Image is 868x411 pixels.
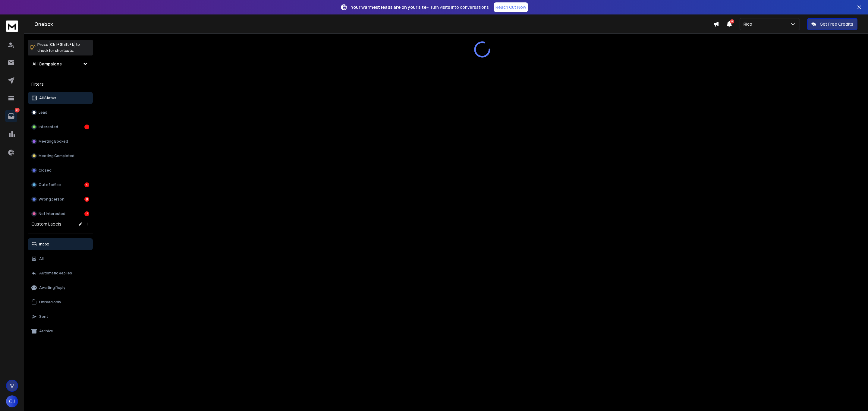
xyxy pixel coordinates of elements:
[28,179,93,191] button: Out of office3
[39,314,48,319] p: Sent
[39,139,68,144] p: Meeting Booked
[39,271,72,276] p: Automatic Replies
[39,96,56,100] p: All Status
[84,182,89,187] div: 3
[84,211,89,216] div: 15
[28,193,93,205] button: Wrong person8
[31,221,61,227] h3: Custom Labels
[84,125,89,129] div: 1
[28,282,93,294] button: Awaiting Reply
[15,108,20,112] p: 27
[28,253,93,265] button: All
[820,21,853,27] p: Get Free Credits
[84,197,89,202] div: 8
[39,110,47,115] p: Lead
[5,110,17,122] a: 27
[6,395,18,407] button: CJ
[494,2,528,12] a: Reach Out Now
[28,121,93,133] button: Interested1
[39,182,61,187] p: Out of office
[39,153,74,158] p: Meeting Completed
[495,4,526,10] p: Reach Out Now
[28,164,93,176] button: Closed
[807,18,857,30] button: Get Free Credits
[28,92,93,104] button: All Status
[34,21,713,28] h1: Onebox
[39,211,65,216] p: Not Interested
[28,135,93,147] button: Meeting Booked
[730,19,734,24] span: 8
[744,21,755,27] p: Rico
[28,296,93,308] button: Unread only
[33,61,62,67] h1: All Campaigns
[39,285,65,290] p: Awaiting Reply
[28,238,93,250] button: Inbox
[39,242,49,247] p: Inbox
[28,208,93,220] button: Not Interested15
[6,21,18,32] img: logo
[49,41,75,48] span: Ctrl + Shift + k
[39,125,58,129] p: Interested
[39,168,52,173] p: Closed
[37,42,80,54] p: Press to check for shortcuts.
[39,300,61,305] p: Unread only
[28,267,93,279] button: Automatic Replies
[39,329,53,334] p: Archive
[351,4,489,10] p: – Turn visits into conversations
[28,150,93,162] button: Meeting Completed
[28,106,93,119] button: Lead
[39,197,64,202] p: Wrong person
[39,256,44,261] p: All
[28,325,93,337] button: Archive
[28,80,93,88] h3: Filters
[351,4,426,10] strong: Your warmest leads are on your site
[28,311,93,323] button: Sent
[28,58,93,70] button: All Campaigns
